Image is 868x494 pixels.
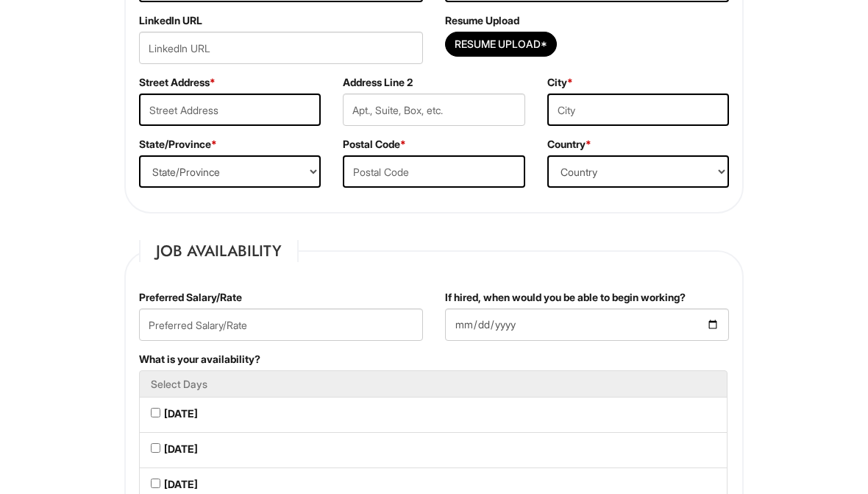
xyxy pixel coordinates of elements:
[139,290,242,305] label: Preferred Salary/Rate
[164,442,198,456] label: [DATE]
[445,32,557,57] button: Resume Upload*Resume Upload*
[139,240,299,262] legend: Job Availability
[547,155,729,188] select: Country
[164,477,198,492] label: [DATE]
[547,137,591,152] label: Country
[547,75,573,90] label: City
[139,137,217,152] label: State/Province
[139,13,202,28] label: LinkedIn URL
[343,137,406,152] label: Postal Code
[445,290,686,305] label: If hired, when would you be able to begin working?
[151,378,716,389] h5: Select Days
[139,155,321,188] select: State/Province
[139,93,321,126] input: Street Address
[343,155,524,188] input: Postal Code
[547,93,729,126] input: City
[164,406,198,421] label: [DATE]
[139,308,423,341] input: Preferred Salary/Rate
[139,352,260,367] label: What is your availability?
[343,93,524,126] input: Apt., Suite, Box, etc.
[139,75,216,90] label: Street Address
[445,13,519,28] label: Resume Upload
[343,75,413,90] label: Address Line 2
[139,32,423,64] input: LinkedIn URL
